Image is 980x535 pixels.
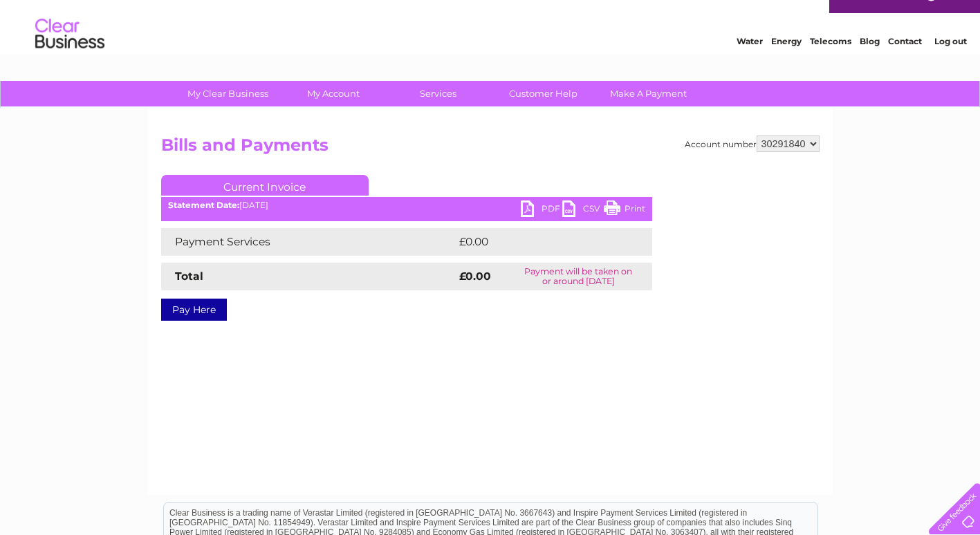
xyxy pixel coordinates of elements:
a: Customer Help [486,81,600,106]
a: Energy [771,59,802,69]
a: Contact [888,59,922,69]
strong: £0.00 [459,270,491,283]
a: Current Invoice [161,175,369,196]
b: Statement Date: [168,200,239,210]
div: Clear Business is a trading name of Verastar Limited (registered in [GEOGRAPHIC_DATA] No. 3667643... [164,8,817,67]
a: PDF [521,200,562,220]
div: [DATE] [161,200,652,210]
img: logo.png [35,36,105,78]
td: Payment Services [161,228,456,256]
td: £0.00 [456,228,620,256]
a: Services [381,81,495,106]
a: Pay Here [161,299,227,321]
a: 0333 014 3131 [719,7,815,24]
a: Make A Payment [591,81,705,106]
a: Log out [934,59,967,69]
strong: Total [175,270,203,283]
div: Account number [685,135,820,152]
a: My Clear Business [171,81,285,106]
a: CSV [562,200,604,220]
a: Blog [860,59,880,69]
a: Telecoms [810,59,851,69]
td: Payment will be taken on or around [DATE] [505,263,651,290]
h2: Bills and Payments [161,135,820,162]
a: Print [604,200,645,220]
a: My Account [276,81,390,106]
a: Water [737,59,763,69]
